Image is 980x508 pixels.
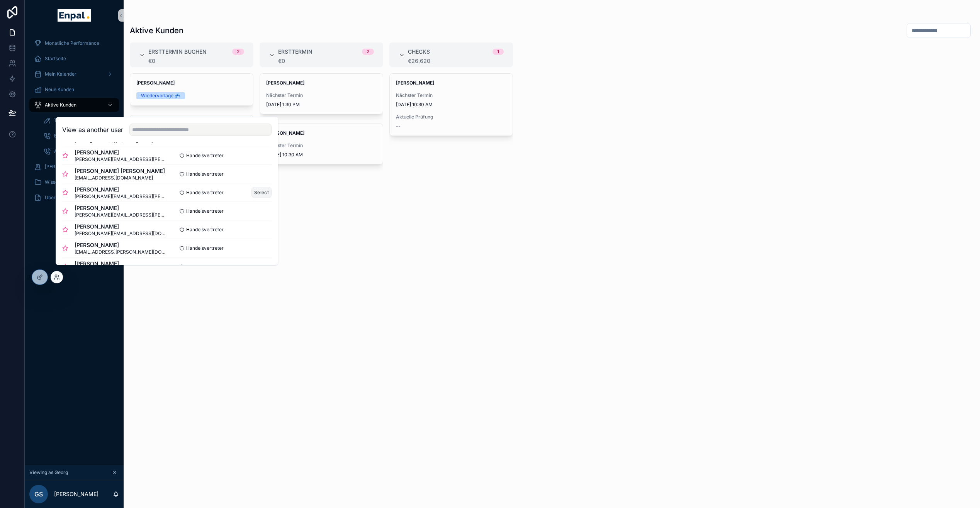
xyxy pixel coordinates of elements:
span: Handelsvertreter [186,245,224,251]
span: Abschlusstermine buchen [54,148,110,154]
strong: [PERSON_NAME] [266,130,304,136]
div: scrollable content [25,31,124,215]
span: Monatliche Performance [45,40,99,46]
a: Startseite [29,52,119,66]
div: 1 [497,49,499,55]
span: [PERSON_NAME] [75,241,167,249]
span: [PERSON_NAME] [75,149,167,156]
a: [PERSON_NAME]Wiedervorlage 💤 [130,73,253,106]
span: Handelsvertreter [186,208,224,214]
span: [DATE] 10:30 AM [396,102,506,108]
strong: [PERSON_NAME] [396,80,434,86]
span: [DATE] 10:30 AM [266,152,377,158]
h2: View as another user [62,125,123,134]
span: Viewing as Georg [29,469,68,476]
a: Aktive Kunden [29,98,119,112]
span: Aktuelle Prüfung [396,114,506,120]
strong: [PERSON_NAME] [266,80,304,86]
span: Nächster Termin [266,92,377,98]
span: [PERSON_NAME] [75,204,167,212]
span: Nächster Termin [266,142,377,149]
span: [PERSON_NAME] [75,260,167,268]
img: App logo [58,9,90,22]
span: [PERSON_NAME] [45,164,82,170]
a: [PERSON_NAME]Nächster Termin[DATE] 10:30 AM [260,124,383,164]
a: Wissensdatenbank [29,175,119,189]
span: [PERSON_NAME][EMAIL_ADDRESS][DOMAIN_NAME] [75,230,167,237]
a: [PERSON_NAME]Nächster Termin[DATE] 10:30 AMAktuelle Prüfung-- [389,73,513,136]
strong: [PERSON_NAME] [136,80,175,86]
div: 2 [237,49,239,55]
span: [PERSON_NAME] [75,186,167,193]
span: [PERSON_NAME][EMAIL_ADDRESS][PERSON_NAME][DOMAIN_NAME] [75,193,167,200]
span: Wissensdatenbank [45,179,86,185]
a: Neue Kunden [29,83,119,97]
a: [PERSON_NAME]Wiedervorlage 💤 [130,115,253,147]
span: Handelsvertreter [186,190,224,196]
span: Mein Kalender [45,71,76,77]
span: [PERSON_NAME] [PERSON_NAME] [75,167,165,175]
div: €26,620 [408,58,504,64]
div: €0 [278,58,374,64]
span: Handelsvertreter [186,264,224,270]
div: 2 [367,49,369,55]
a: To-Do's beantworten [39,113,119,127]
span: Ersttermine buchen [54,133,97,139]
span: Checks [408,48,430,56]
a: Über mich [29,191,119,205]
a: [PERSON_NAME] [29,160,119,174]
a: Mein Kalender [29,67,119,81]
span: Nächster Termin [396,92,506,98]
span: Ersttermin buchen [148,48,207,56]
span: Ersttermin [278,48,313,56]
span: Startseite [45,56,66,62]
span: Neue Kunden [45,86,74,93]
span: [PERSON_NAME] [75,223,167,230]
a: [PERSON_NAME]Nächster Termin[DATE] 1:30 PM [260,73,383,114]
p: [PERSON_NAME] [54,490,99,498]
span: [PERSON_NAME][EMAIL_ADDRESS][PERSON_NAME][DOMAIN_NAME] [75,212,167,218]
span: -- [396,123,401,129]
span: Handelsvertreter [186,227,224,233]
div: Wiedervorlage 💤 [141,92,180,99]
span: Über mich [45,195,68,201]
span: [PERSON_NAME][EMAIL_ADDRESS][PERSON_NAME][DOMAIN_NAME] [75,156,167,163]
span: Aktive Kunden [45,102,76,108]
span: [EMAIL_ADDRESS][PERSON_NAME][DOMAIN_NAME] [75,249,167,255]
button: Select [251,187,272,198]
span: GS [34,489,43,499]
span: [EMAIL_ADDRESS][DOMAIN_NAME] [75,175,165,181]
span: [DATE] 1:30 PM [266,102,377,108]
a: Abschlusstermine buchen [39,144,119,158]
span: Handelsvertreter [186,171,224,177]
div: €0 [148,58,244,64]
span: Handelsvertreter [186,152,224,159]
a: Monatliche Performance [29,36,119,50]
a: Ersttermine buchen [39,129,119,143]
h1: Aktive Kunden [130,25,183,36]
span: To-Do's beantworten [54,117,101,124]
